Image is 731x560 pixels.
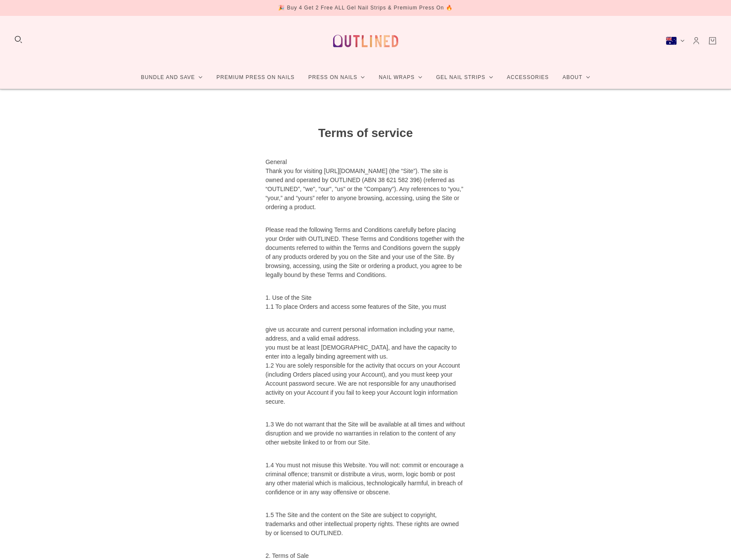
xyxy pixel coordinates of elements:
p: Please read the following Terms and Conditions carefully before placing your Order with OUTLINED.... [265,225,465,293]
a: Gel Nail Strips [429,66,500,89]
p: 1. Use of the Site 1.1 To place Orders and access some features of the Site, you must [265,293,465,325]
p: 1.3 We do not warrant that the Site will be available at all times and without disruption and we ... [265,420,465,461]
h1: Terms of service [265,128,465,137]
a: Cart [708,36,717,46]
a: About [555,66,597,89]
p: give us accurate and current personal information including your name, address, and a valid email... [265,325,465,420]
button: Search [14,35,23,44]
a: Bundle and Save [134,66,209,89]
a: Account [692,36,701,46]
p: 1.5 The Site and the content on the Site are subject to copyright, trademarks and other intellect... [265,511,465,551]
a: Nail Wraps [372,66,429,89]
p: 1.4 You must not misuse this Website. You will not: commit or encourage a criminal offence; trans... [265,461,465,511]
div: 🎉 Buy 4 Get 2 Free ALL Gel Nail Strips & Premium Press On 🔥 [278,3,453,12]
a: Outlined [328,23,403,59]
button: Australia [666,37,685,45]
p: General Thank you for visiting [URL][DOMAIN_NAME] (the “Site”). The site is owned and operated by... [265,158,465,225]
a: Press On Nails [301,66,372,89]
a: Accessories [500,66,556,89]
a: Premium Press On Nails [209,66,301,89]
